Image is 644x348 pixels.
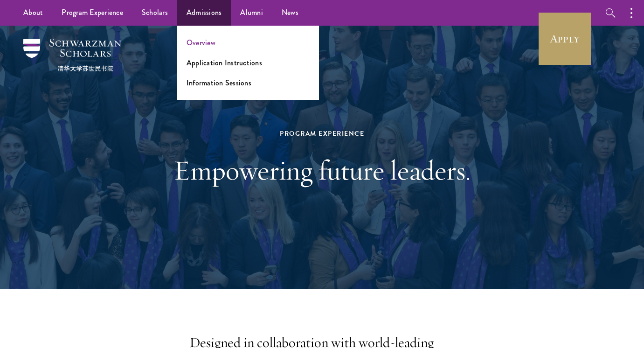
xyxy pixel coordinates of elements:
div: Program Experience [161,128,483,139]
img: Schwarzman Scholars [23,39,121,71]
a: Overview [187,37,215,48]
h1: Empowering future leaders. [161,153,483,187]
a: Apply [539,13,591,65]
a: Information Sessions [187,77,251,88]
a: Application Instructions [187,57,262,68]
